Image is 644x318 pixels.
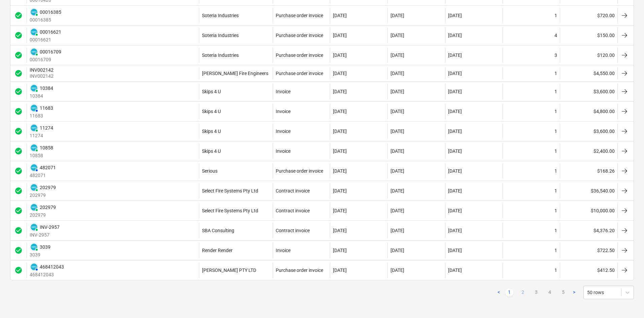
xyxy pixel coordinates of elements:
[560,163,617,179] div: $168.26
[202,188,258,193] div: Select Fire Systems Pty Ltd
[560,84,617,99] div: $3,600.00
[40,9,61,15] div: 00016385
[391,228,404,233] div: [DATE]
[14,107,23,115] div: Invoice was approved
[276,248,291,253] div: Invoice
[554,148,557,154] div: 1
[31,105,37,111] img: xero.svg
[495,288,503,296] a: Previous page
[202,52,239,58] div: Soteria Industries
[31,244,37,250] img: xero.svg
[448,228,462,233] div: [DATE]
[14,69,23,77] span: check_circle
[14,167,23,175] span: check_circle
[14,51,23,59] span: check_circle
[333,168,347,174] div: [DATE]
[546,288,554,296] a: Page 4
[40,49,61,55] div: 00016709
[276,89,291,94] div: Invoice
[202,228,234,233] div: SBA Consulting
[554,89,557,94] div: 1
[14,187,23,195] span: check_circle
[14,31,23,39] span: check_circle
[14,167,23,175] div: Invoice was approved
[30,271,64,278] p: 468412043
[570,288,578,296] a: Next page
[610,286,644,318] iframe: Chat Widget
[560,8,617,23] div: $720.00
[31,29,37,35] img: xero.svg
[14,226,23,235] span: check_circle
[202,33,239,38] div: Soteria Industries
[202,148,221,154] div: Skips 4 U
[560,104,617,119] div: $4,800.00
[30,223,38,232] div: Invoice has been synced with Xero and its status is currently PAID
[30,262,38,271] div: Invoice has been synced with Xero and its status is currently AUTHORISED
[31,184,37,191] img: xero.svg
[30,8,38,16] div: Invoice has been synced with Xero and its status is currently PAID
[560,203,617,218] div: $10,000.00
[14,107,23,115] span: check_circle
[554,248,557,253] div: 1
[448,248,462,253] div: [DATE]
[505,288,513,296] a: Page 1 is your current page
[560,123,617,139] div: $3,600.00
[554,208,557,213] div: 1
[30,93,53,99] p: 10384
[30,212,56,218] p: 202979
[333,208,347,213] div: [DATE]
[560,47,617,63] div: $120.00
[30,152,53,159] p: 10858
[40,125,53,131] div: 11274
[554,33,557,38] div: 4
[30,192,56,199] p: 202979
[391,13,404,18] div: [DATE]
[560,183,617,199] div: $36,540.00
[560,28,617,43] div: $150.00
[40,145,53,150] div: 10858
[333,148,347,154] div: [DATE]
[391,109,404,114] div: [DATE]
[333,33,347,38] div: [DATE]
[554,71,557,76] div: 1
[276,188,310,193] div: Contract invoice
[448,89,462,94] div: [DATE]
[30,251,50,258] p: 3039
[554,268,557,273] div: 1
[40,205,56,210] div: 202979
[333,248,347,253] div: [DATE]
[30,36,61,43] p: 00016621
[31,9,37,15] img: xero.svg
[448,148,462,154] div: [DATE]
[391,129,404,134] div: [DATE]
[391,148,404,154] div: [DATE]
[30,143,38,152] div: Invoice has been synced with Xero and its status is currently PAID
[202,13,239,18] div: Soteria Industries
[333,228,347,233] div: [DATE]
[14,127,23,135] span: check_circle
[30,112,53,119] p: 11683
[40,29,61,35] div: 00016621
[202,109,221,114] div: Skips 4 U
[391,168,404,174] div: [DATE]
[30,67,54,73] div: INV002142
[333,52,347,58] div: [DATE]
[14,11,23,20] span: check_circle
[31,48,37,55] img: xero.svg
[276,208,310,213] div: Contract invoice
[14,11,23,20] div: Invoice was approved
[276,33,323,38] div: Purchase order invoice
[333,129,347,134] div: [DATE]
[31,144,37,151] img: xero.svg
[391,248,404,253] div: [DATE]
[31,125,37,131] img: xero.svg
[560,223,617,238] div: $4,376.20
[31,85,37,92] img: xero.svg
[333,109,347,114] div: [DATE]
[202,208,258,213] div: Select Fire Systems Pty Ltd
[14,51,23,59] div: Invoice was approved
[276,71,323,76] div: Purchase order invoice
[30,73,55,79] p: INV002142
[14,266,23,274] span: check_circle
